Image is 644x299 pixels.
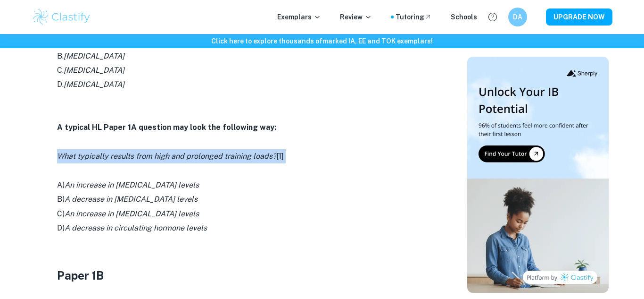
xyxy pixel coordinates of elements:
i: [MEDICAL_DATA] [64,66,124,75]
p: C. [57,63,434,77]
img: Thumbnail [467,57,609,293]
button: UPGRADE NOW [546,9,612,26]
i: [MEDICAL_DATA] [64,80,124,89]
img: Clastify logo [32,8,91,26]
strong: A typical HL Paper 1A question may look the following way: [57,123,276,132]
button: DA [508,8,527,26]
h6: Click here to explore thousands of marked IA, EE and TOK exemplars ! [2,36,642,46]
p: [1] [57,149,434,163]
i: A decrease in circulating hormone levels [65,223,207,232]
p: B. [57,49,434,63]
p: D. [57,77,434,92]
i: An increase in [MEDICAL_DATA] levels [65,180,199,189]
p: Review [340,12,372,22]
a: Schools [451,12,477,22]
i: [MEDICAL_DATA] [64,51,124,60]
i: An increase in [MEDICAL_DATA] levels [65,209,199,218]
p: D) [57,221,434,235]
h3: Paper 1B [57,267,434,284]
a: Tutoring [396,12,432,22]
h6: DA [512,12,523,22]
p: Exemplars [277,12,321,22]
p: A) [57,178,434,192]
p: B) [57,192,434,206]
p: C) [57,207,434,221]
i: A decrease in [MEDICAL_DATA] levels [65,195,198,204]
button: Help and Feedback [485,9,501,25]
i: What typically results from high and prolonged training loads? [57,152,276,161]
